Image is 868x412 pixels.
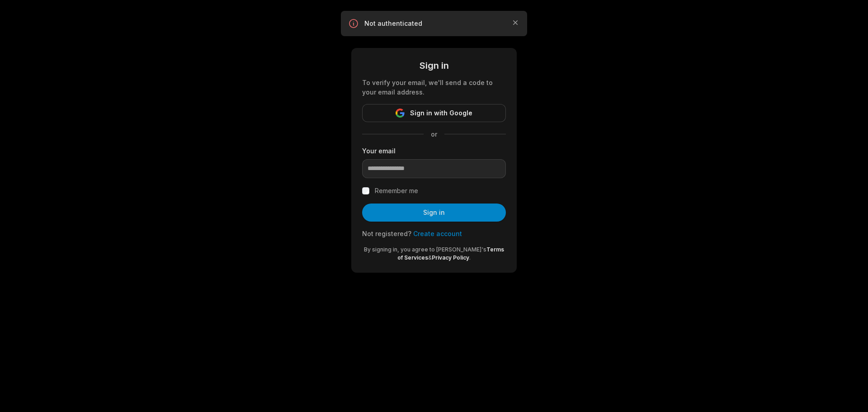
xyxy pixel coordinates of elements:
[362,204,506,222] button: Sign in
[364,19,504,28] p: Not authenticated
[362,146,506,156] label: Your email
[428,254,432,261] span: &
[362,59,506,72] div: Sign in
[362,78,506,97] div: To verify your email, we'll send a code to your email address.
[432,254,469,261] a: Privacy Policy
[413,230,462,237] a: Create account
[424,129,444,139] span: or
[364,246,486,253] span: By signing in, you agree to [PERSON_NAME]'s
[410,108,472,118] span: Sign in with Google
[469,254,471,261] span: .
[375,185,418,196] label: Remember me
[362,230,411,237] span: Not registered?
[362,104,506,122] button: Sign in with Google
[397,246,504,261] a: Terms of Services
